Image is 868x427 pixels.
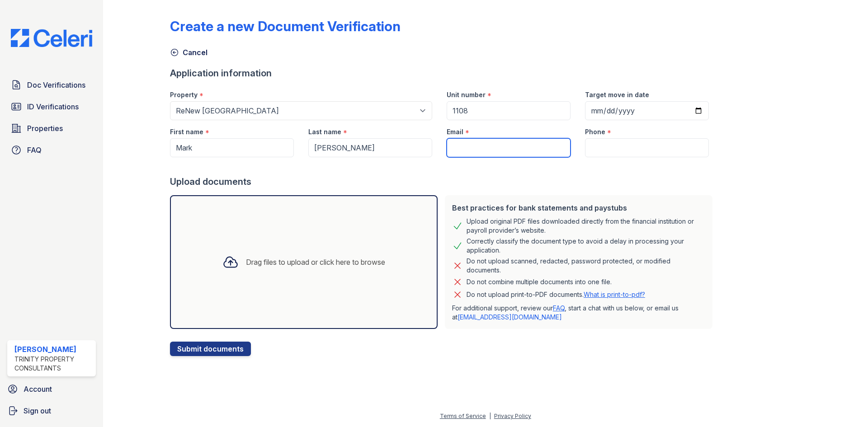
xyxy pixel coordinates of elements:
label: Email [447,127,463,136]
label: Phone [585,127,605,136]
div: | [489,413,491,419]
a: What is print-to-pdf? [584,291,645,298]
div: Do not combine multiple documents into one file. [467,277,612,287]
label: Target move in date [585,90,649,99]
span: Properties [27,123,63,134]
div: Upload original PDF files downloaded directly from the financial institution or payroll provider’... [467,217,705,235]
div: Trinity Property Consultants [14,355,92,373]
div: Do not upload scanned, redacted, password protected, or modified documents. [467,257,705,275]
div: Create a new Document Verification [170,18,401,34]
div: Application information [170,67,716,80]
span: Sign out [24,405,51,416]
a: FAQ [553,304,565,312]
a: Privacy Policy [494,413,531,419]
a: ID Verifications [7,98,96,116]
label: Last name [308,127,341,136]
div: [PERSON_NAME] [14,344,92,355]
a: Sign out [4,402,99,420]
span: FAQ [27,145,42,155]
a: Doc Verifications [7,76,96,94]
span: Doc Verifications [27,80,85,90]
div: Upload documents [170,175,716,188]
a: Properties [7,119,96,137]
a: Terms of Service [440,413,486,419]
a: Account [4,380,99,398]
div: Drag files to upload or click here to browse [246,257,385,267]
div: Correctly classify the document type to avoid a delay in processing your application. [467,237,705,255]
label: Unit number [447,90,486,99]
p: For additional support, review our , start a chat with us below, or email us at [452,304,705,322]
p: Do not upload print-to-PDF documents. [467,290,645,299]
a: [EMAIL_ADDRESS][DOMAIN_NAME] [458,313,562,321]
span: Account [24,384,52,394]
a: FAQ [7,141,96,159]
div: Best practices for bank statements and paystubs [452,202,705,213]
img: CE_Logo_Blue-a8612792a0a2168367f1c8372b55b34899dd931a85d93a1a3d3e32e68fde9ad4.png [4,29,99,47]
span: ID Verifications [27,101,79,112]
label: Property [170,90,198,99]
a: Cancel [170,47,208,58]
button: Submit documents [170,342,251,356]
label: First name [170,127,203,136]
